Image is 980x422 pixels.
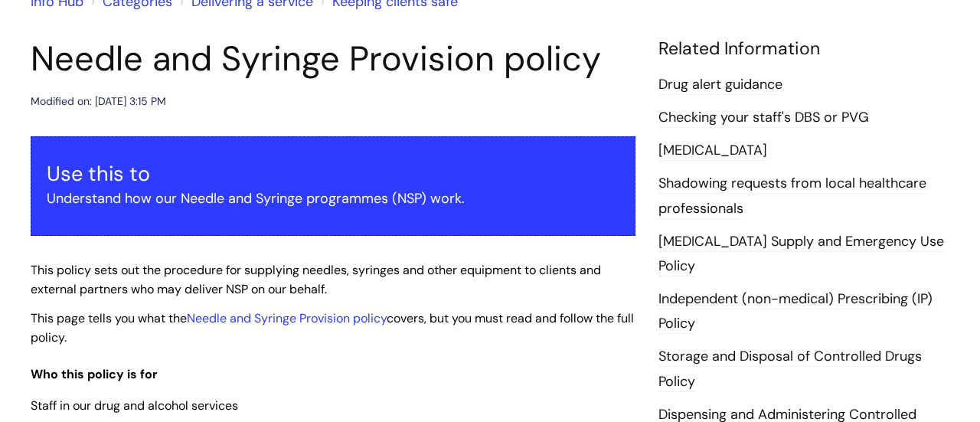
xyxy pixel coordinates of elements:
a: Shadowing requests from local healthcare professionals [658,174,926,218]
a: [MEDICAL_DATA] [658,141,767,161]
span: Staff in our drug and alcohol services [31,397,238,414]
h4: Related Information [658,38,949,60]
span: Who this policy is for [31,366,158,382]
a: Needle and Syringe Provision policy [187,310,387,326]
a: Independent (non-medical) Prescribing (IP) Policy [658,290,933,334]
a: Drug alert guidance [658,75,782,95]
p: Understand how our Needle and Syringe programmes (NSP) work. [47,186,619,211]
div: Modified on: [DATE] 3:15 PM [31,92,166,111]
a: Storage and Disposal of Controlled Drugs Policy [658,347,922,391]
span: This page tells you what the covers, but you must read and follow the full policy. [31,310,634,345]
span: This policy sets out the procedure for supplying needles, syringes and other equipment to clients... [31,262,601,297]
h1: Needle and Syringe Provision policy [31,38,635,80]
a: Checking your staff's DBS or PVG [658,108,869,128]
h3: Use this to [47,162,619,186]
a: [MEDICAL_DATA] Supply and Emergency Use Policy [658,232,944,276]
